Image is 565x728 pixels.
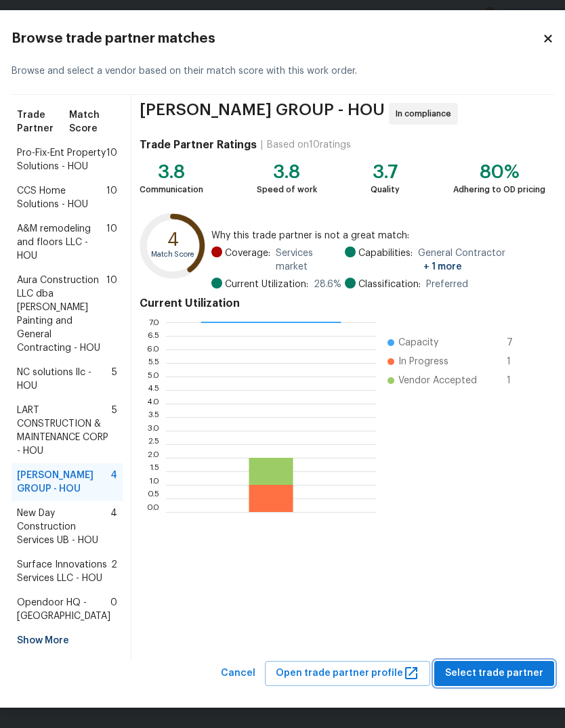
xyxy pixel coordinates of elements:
div: Show More [12,628,123,653]
span: 10 [106,146,117,173]
div: Browse and select a vendor based on their match score with this work order. [12,48,554,95]
span: 28.6 % [314,278,341,291]
div: Based on 10 ratings [267,138,351,152]
span: Trade Partner [17,108,70,135]
text: 4.0 [146,400,159,408]
span: Capacity [398,336,438,349]
div: Speed of work [257,183,317,196]
div: | [257,138,267,152]
text: 2.0 [147,454,159,462]
span: Opendoor HQ - [GEOGRAPHIC_DATA] [17,596,110,623]
div: Communication [140,183,203,196]
h4: Trade Partner Ratings [140,138,257,152]
span: In compliance [396,107,457,121]
button: Select trade partner [434,661,554,686]
text: 0.0 [146,508,159,516]
span: 1 [507,355,528,368]
span: 4 [110,507,117,547]
span: Services market [276,247,346,274]
text: 5.0 [147,372,159,381]
text: 0.5 [147,494,159,502]
span: 10 [106,274,117,355]
text: 1.0 [148,481,159,489]
span: New Day Construction Services UB - HOU [17,507,110,547]
button: Cancel [215,661,261,686]
span: Select trade partner [445,665,543,682]
text: 6.5 [147,332,159,340]
text: 4 [167,231,178,249]
button: Open trade partner profile [265,661,430,686]
span: Pro-Fix-Ent Property Solutions - HOU [17,146,106,173]
span: + 1 more [423,262,462,272]
span: [PERSON_NAME] GROUP - HOU [140,103,385,125]
span: Aura Construction LLC dba [PERSON_NAME] Painting and General Contracting - HOU [17,274,106,355]
text: 1.5 [149,467,159,475]
div: 80% [453,165,545,179]
span: LART CONSTRUCTION & MAINTENANCE CORP - HOU [17,404,112,458]
span: Surface Innovations Services LLC - HOU [17,558,111,585]
span: 2 [111,558,117,585]
span: 5 [112,366,117,393]
div: Quality [371,183,400,196]
div: Adhering to OD pricing [453,183,545,196]
span: CCS Home Solutions - HOU [17,184,106,211]
span: In Progress [398,355,448,368]
span: NC solutions llc - HOU [17,366,112,393]
span: 1 [507,374,528,387]
span: Why this trade partner is not a great match: [211,229,545,242]
text: 6.0 [146,345,159,354]
span: Preferred [426,278,468,291]
div: 3.8 [140,165,203,179]
span: 0 [110,596,117,623]
span: Coverage: [225,247,270,274]
span: 4 [110,469,117,496]
span: Open trade partner profile [276,665,419,682]
span: Classification: [358,278,421,291]
text: Match Score [150,251,194,259]
div: 3.8 [257,165,317,179]
h4: Current Utilization [140,297,546,310]
h2: Browse trade partner matches [12,32,542,45]
span: Cancel [221,665,255,682]
text: 3.5 [148,413,159,421]
span: Vendor Accepted [398,374,477,387]
div: 3.7 [371,165,400,179]
span: Current Utilization: [225,278,308,291]
span: Capabilities: [358,247,413,274]
text: 5.5 [148,359,159,367]
span: 5 [112,404,117,458]
span: [PERSON_NAME] GROUP - HOU [17,469,110,496]
text: 2.5 [148,440,159,448]
text: 7.0 [148,318,159,326]
span: Match Score [69,108,117,135]
span: 10 [106,222,117,263]
span: A&M remodeling and floors LLC - HOU [17,222,106,263]
span: 10 [106,184,117,211]
text: 3.0 [147,427,159,435]
span: 7 [507,336,528,349]
span: General Contractor [418,247,546,274]
text: 4.5 [147,386,159,394]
